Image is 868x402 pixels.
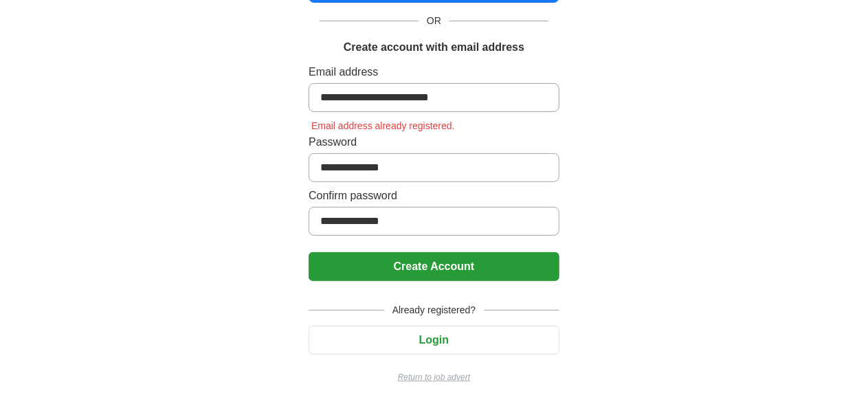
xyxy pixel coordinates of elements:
[309,64,559,80] label: Email address
[384,303,484,317] span: Already registered?
[344,39,524,56] h1: Create account with email address
[309,120,458,131] span: Email address already registered.
[309,326,559,355] button: Login
[309,134,559,150] label: Password
[309,334,559,346] a: Login
[309,188,559,204] label: Confirm password
[309,252,559,281] button: Create Account
[419,14,449,28] span: OR
[309,371,559,383] a: Return to job advert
